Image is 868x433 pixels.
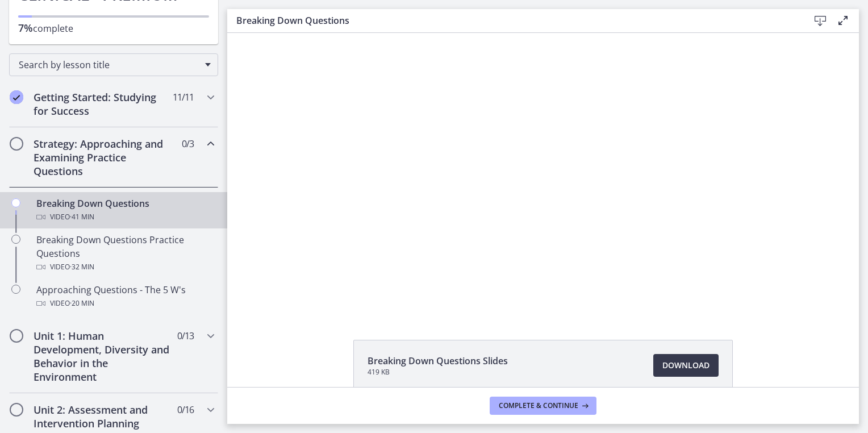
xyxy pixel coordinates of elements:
[499,401,578,410] span: Complete & continue
[70,210,94,224] span: · 41 min
[34,329,172,384] h2: Unit 1: Human Development, Diversity and Behavior in the Environment
[227,33,859,314] iframe: Video Lesson
[18,21,33,35] span: 7%
[177,403,194,417] span: 0 / 16
[9,53,218,76] div: Search by lesson title
[36,210,214,224] div: Video
[10,90,23,104] i: Completed
[36,297,214,310] div: Video
[19,59,199,71] span: Search by lesson title
[236,14,791,27] h3: Breaking Down Questions
[36,283,214,310] div: Approaching Questions - The 5 W's
[490,397,596,415] button: Complete & continue
[368,368,508,377] span: 419 KB
[177,329,194,343] span: 0 / 13
[34,403,172,430] h2: Unit 2: Assessment and Intervention Planning
[662,359,710,372] span: Download
[36,233,214,274] div: Breaking Down Questions Practice Questions
[653,354,719,377] a: Download
[34,137,172,178] h2: Strategy: Approaching and Examining Practice Questions
[36,197,214,224] div: Breaking Down Questions
[34,90,172,118] h2: Getting Started: Studying for Success
[182,137,194,151] span: 0 / 3
[368,354,508,368] span: Breaking Down Questions Slides
[173,90,194,104] span: 11 / 11
[36,260,214,274] div: Video
[70,260,94,274] span: · 32 min
[18,21,209,35] p: complete
[70,297,94,310] span: · 20 min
